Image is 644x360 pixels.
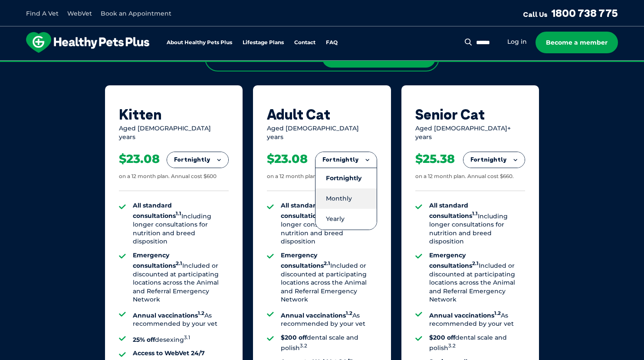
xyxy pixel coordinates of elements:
[26,32,149,53] img: hpp-logo
[281,251,330,269] strong: Emergency consultations
[300,343,307,349] sup: 3.2
[429,311,501,319] strong: Annual vaccinations
[67,10,92,17] a: WebVet
[133,251,182,269] strong: Emergency consultations
[176,260,182,266] sup: 2.1
[133,201,181,220] strong: All standard consultations
[133,349,205,357] strong: Access to WebVet 24/7
[119,106,229,123] div: Kitten
[133,334,229,344] li: desexing
[267,106,377,123] div: Adult Cat
[315,188,377,209] li: Monthly
[429,334,455,341] strong: $200 off
[119,124,229,141] div: Aged [DEMOGRAPHIC_DATA] years
[267,124,377,141] div: Aged [DEMOGRAPHIC_DATA] years
[281,201,377,246] li: Including longer consultations for nutrition and breed disposition
[429,201,478,220] strong: All standard consultations
[167,152,228,168] button: Fortnightly
[281,334,377,353] li: dental scale and polish
[494,310,501,316] sup: 1.2
[133,201,229,246] li: Including longer consultations for nutrition and breed disposition
[415,124,525,141] div: Aged [DEMOGRAPHIC_DATA]+ years
[26,10,59,17] a: Find A Vet
[415,106,525,123] div: Senior Cat
[429,334,525,353] li: dental scale and polish
[243,40,284,45] a: Lifestage Plans
[281,251,377,304] li: Included or discounted at participating locations across the Animal and Referral Emergency Network
[133,309,229,328] li: As recommended by your vet
[472,260,479,266] sup: 2.1
[198,310,204,316] sup: 1.2
[429,251,479,269] strong: Emergency consultations
[281,311,352,319] strong: Annual vaccinations
[472,211,478,217] sup: 1.1
[315,168,377,188] li: Fortnightly
[176,211,181,217] sup: 1.1
[281,309,377,328] li: As recommended by your vet
[415,173,514,180] div: on a 12 month plan. Annual cost $660.
[294,40,315,45] a: Contact
[324,260,330,266] sup: 2.1
[507,38,527,46] a: Log in
[429,309,525,328] li: As recommended by your vet
[536,32,618,53] a: Become a member
[267,152,308,166] div: $23.08
[281,201,329,220] strong: All standard consultations
[101,10,171,17] a: Book an Appointment
[267,173,365,180] div: on a 12 month plan. Annual cost $600
[523,10,548,19] span: Call Us
[315,152,377,168] button: Fortnightly
[315,209,377,229] li: Yearly
[415,152,455,166] div: $25.38
[429,251,525,304] li: Included or discounted at participating locations across the Animal and Referral Emergency Network
[133,311,204,319] strong: Annual vaccinations
[119,152,160,166] div: $23.08
[463,152,525,168] button: Fortnightly
[429,201,525,246] li: Including longer consultations for nutrition and breed disposition
[119,173,217,180] div: on a 12 month plan. Annual cost $600
[326,40,338,45] a: FAQ
[133,251,229,304] li: Included or discounted at participating locations across the Animal and Referral Emergency Network
[448,343,456,349] sup: 3.2
[160,61,484,68] span: Proactive, preventative wellness program designed to keep your pet healthier and happier for longer
[184,334,190,341] sup: 3.1
[523,6,618,19] a: Call Us1800 738 775
[133,335,155,343] strong: 25% off
[346,310,352,316] sup: 1.2
[167,40,232,45] a: About Healthy Pets Plus
[281,334,307,341] strong: $200 off
[463,38,474,46] button: Search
